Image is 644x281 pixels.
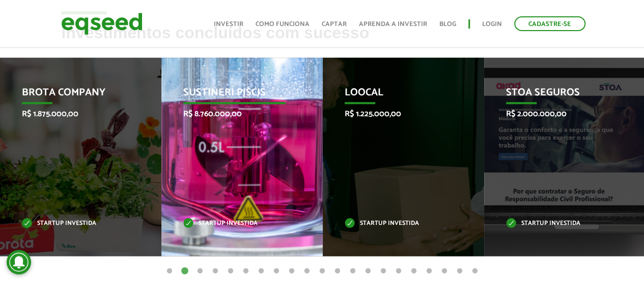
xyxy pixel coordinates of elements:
a: Captar [322,21,347,28]
p: R$ 8.760.000,00 [183,109,286,119]
img: EqSeed [61,10,143,37]
button: 6 of 21 [241,266,251,276]
button: 13 of 21 [348,266,358,276]
button: 21 of 21 [470,266,480,276]
p: Sustineri Piscis [183,87,286,104]
a: Login [482,21,502,28]
button: 11 of 21 [317,266,327,276]
button: 7 of 21 [256,266,266,276]
p: R$ 2.000.000,00 [506,109,608,119]
button: 3 of 21 [195,266,205,276]
a: Como funciona [256,21,310,28]
button: 15 of 21 [378,266,388,276]
button: 1 of 21 [164,266,175,276]
a: Cadastre-se [514,16,585,31]
p: Startup investida [22,221,124,226]
button: 4 of 21 [210,266,220,276]
p: Startup investida [183,221,286,226]
button: 12 of 21 [332,266,343,276]
a: Investir [214,21,243,28]
button: 14 of 21 [363,266,373,276]
a: Aprenda a investir [359,21,427,28]
p: Startup investida [345,221,447,226]
p: R$ 1.875.000,00 [22,109,124,119]
button: 2 of 21 [180,266,190,276]
button: 10 of 21 [302,266,312,276]
button: 16 of 21 [394,266,404,276]
button: 18 of 21 [424,266,434,276]
button: 8 of 21 [271,266,282,276]
button: 17 of 21 [409,266,419,276]
button: 5 of 21 [226,266,236,276]
button: 9 of 21 [287,266,297,276]
p: Brota Company [22,87,124,104]
button: 20 of 21 [455,266,465,276]
p: R$ 1.225.000,00 [345,109,447,119]
p: STOA Seguros [506,87,608,104]
a: Blog [439,21,456,28]
button: 19 of 21 [439,266,450,276]
p: Startup investida [506,221,608,226]
p: Loocal [345,87,447,104]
